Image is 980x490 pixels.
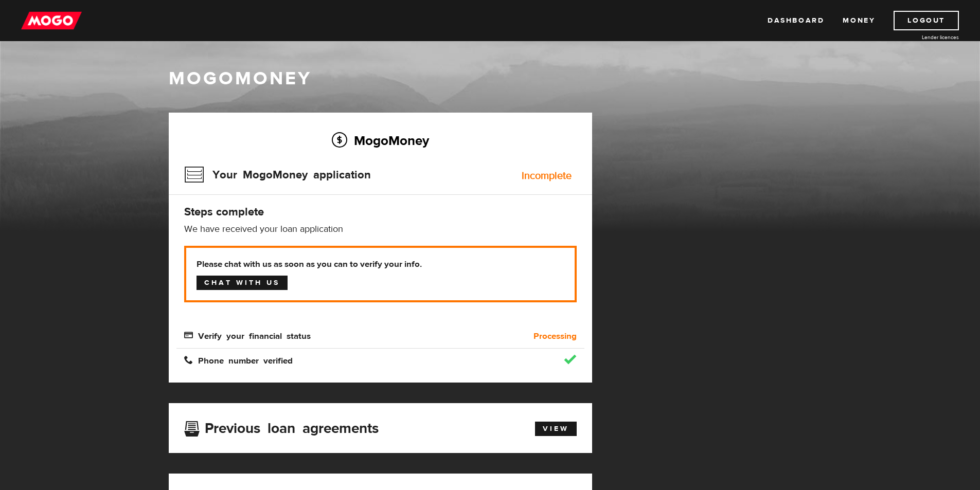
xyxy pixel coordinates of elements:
h4: Steps complete [184,205,577,219]
a: Dashboard [768,11,824,30]
h3: Your MogoMoney application [184,161,371,188]
h1: MogoMoney [169,68,812,89]
b: Please chat with us as soon as you can to verify your info. [197,258,564,270]
img: mogo_logo-11ee424be714fa7cbb0f0f49df9e16ec.png [21,11,82,30]
b: Processing [533,330,577,342]
span: Verify your financial status [184,331,311,339]
div: Incomplete [522,171,572,181]
a: Money [843,11,875,30]
h2: MogoMoney [184,130,577,151]
span: Phone number verified [184,355,293,364]
a: Lender licences [882,33,959,41]
a: Logout [894,11,959,30]
p: We have received your loan application [184,223,577,235]
a: View [535,422,577,436]
h3: Previous loan agreements [184,420,379,433]
a: Chat with us [197,276,288,290]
